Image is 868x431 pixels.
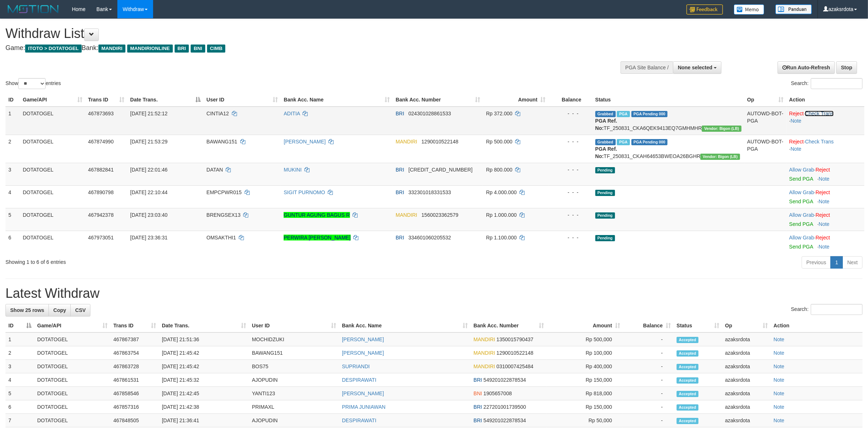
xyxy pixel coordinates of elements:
[678,65,712,70] span: None selected
[802,256,831,269] a: Previous
[408,111,451,116] span: Copy 024301028861533 to clipboard
[819,176,830,182] a: Note
[396,111,404,116] span: BRI
[159,373,249,387] td: [DATE] 21:45:32
[483,390,512,396] span: Copy 1905657008 to clipboard
[722,332,771,346] td: azaksrdota
[206,111,229,116] span: CINTIA12
[483,404,526,410] span: Copy 227201001739500 to clipboard
[175,45,189,53] span: BRI
[20,163,85,185] td: DOTATOGEL
[677,337,698,343] span: Accepted
[789,189,816,195] span: ·
[5,163,20,185] td: 3
[20,107,85,135] td: DOTATOGEL
[159,332,249,346] td: [DATE] 21:51:36
[5,387,34,400] td: 5
[775,4,812,14] img: panduan.png
[789,235,816,240] span: ·
[786,231,864,253] td: ·
[497,336,533,342] span: Copy 1350015790437 to clipboard
[595,212,615,219] span: Pending
[595,146,617,159] b: PGA Ref. No:
[10,307,44,313] span: Show 25 rows
[20,93,85,107] th: Game/API: activate to sort column ascending
[722,414,771,427] td: azaksrdota
[791,118,802,124] a: Note
[85,93,127,107] th: Trans ID: activate to sort column ascending
[686,4,723,15] img: Feedback.jpg
[342,404,386,410] a: PRIMA JUNIAWAN
[744,93,786,107] th: Op: activate to sort column ascending
[249,346,339,360] td: BAWANG151
[548,93,592,107] th: Balance
[249,332,339,346] td: MOCHIDZUKI
[744,107,786,135] td: AUTOWD-BOT-PGA
[5,4,61,15] img: MOTION_logo.png
[88,111,114,116] span: 467873693
[396,235,404,240] span: BRI
[34,319,110,332] th: Game/API: activate to sort column ascending
[110,332,159,346] td: 467867387
[284,167,301,173] a: MUKINI
[130,235,167,240] span: [DATE] 23:36:31
[20,185,85,208] td: DOTATOGEL
[159,319,249,332] th: Date Trans.: activate to sort column ascending
[497,363,533,369] span: Copy 0310007425484 to clipboard
[483,93,548,107] th: Amount: activate to sort column ascending
[789,189,814,195] a: Allow Grab
[284,189,325,195] a: SIGIT PURNOMO
[110,400,159,414] td: 467857316
[5,26,571,41] h1: Withdraw List
[744,135,786,163] td: AUTOWD-BOT-PGA
[34,387,110,400] td: DOTATOGEL
[474,417,482,423] span: BRI
[789,235,814,240] a: Allow Grab
[342,363,370,369] a: SUPRIANDI
[5,45,571,52] h4: Game: Bank:
[722,360,771,373] td: azaksrdota
[819,244,830,250] a: Note
[786,185,864,208] td: ·
[789,176,813,182] a: Send PGA
[206,235,236,240] span: OMSAKTHI1
[396,212,417,218] span: MANDIRI
[617,111,630,117] span: Marked by azaksrdota
[342,377,376,383] a: DESPIRAWATI
[127,93,203,107] th: Date Trans.: activate to sort column descending
[88,167,114,173] span: 467882841
[547,319,623,332] th: Amount: activate to sort column ascending
[486,235,517,240] span: Rp 1.100.000
[408,167,472,173] span: Copy 696601019566532 to clipboard
[789,212,814,218] a: Allow Grab
[774,377,785,383] a: Note
[25,45,82,53] span: ITOTO > DOTATOGEL
[5,304,49,316] a: Show 25 rows
[547,400,623,414] td: Rp 150,000
[547,387,623,400] td: Rp 818,000
[819,221,830,227] a: Note
[778,61,835,74] a: Run Auto-Refresh
[631,139,668,145] span: PGA Pending
[700,154,740,160] span: Vendor URL: https://dashboard.q2checkout.com/secure
[20,135,85,163] td: DOTATOGEL
[774,336,785,342] a: Note
[281,93,393,107] th: Bank Acc. Name: activate to sort column ascending
[110,414,159,427] td: 467848505
[130,139,167,145] span: [DATE] 21:53:29
[774,404,785,410] a: Note
[130,212,167,218] span: [DATE] 23:03:40
[789,111,804,116] a: Reject
[471,319,547,332] th: Bank Acc. Number: activate to sort column ascending
[396,167,404,173] span: BRI
[786,208,864,231] td: ·
[595,111,616,117] span: Grabbed
[130,167,167,173] span: [DATE] 22:01:46
[551,189,589,196] div: - - -
[816,235,830,240] a: Reject
[547,346,623,360] td: Rp 100,000
[786,135,864,163] td: · ·
[786,107,864,135] td: · ·
[207,45,226,53] span: CIMB
[5,255,356,266] div: Showing 1 to 6 of 6 entries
